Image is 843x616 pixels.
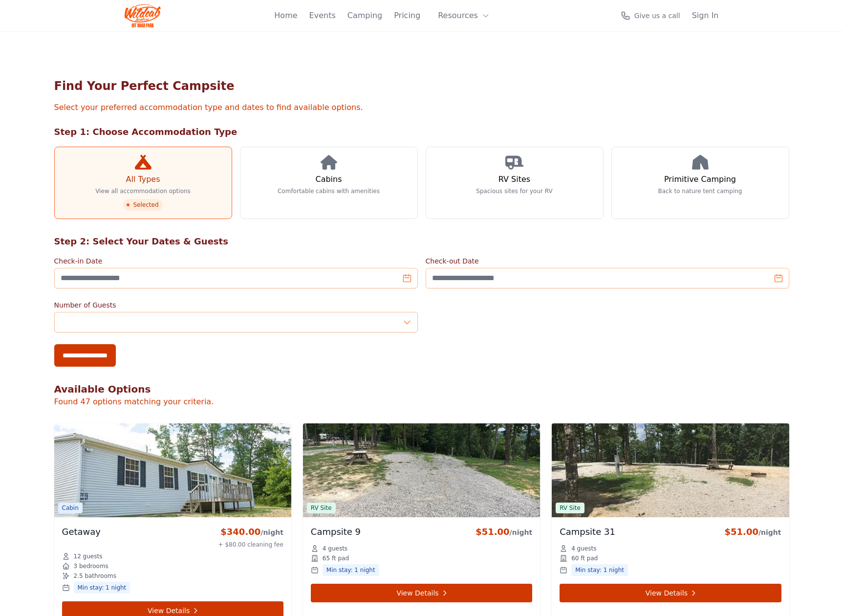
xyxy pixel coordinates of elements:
[571,564,628,576] span: Min stay: 1 night
[552,423,789,517] img: Campsite 31
[758,528,781,536] span: /night
[218,525,283,539] div: $340.00
[218,541,283,549] div: + $80.00 cleaning fee
[426,147,604,219] a: RV Sites Spacious sites for your RV
[347,10,382,22] a: Camping
[307,503,336,513] span: RV Site
[315,174,342,185] h3: Cabins
[560,525,615,539] h3: Campsite 31
[556,503,584,513] span: RV Site
[58,503,83,513] span: Cabin
[54,382,789,396] h2: Available Options
[123,199,162,211] span: Selected
[54,147,232,219] a: All Types View all accommodation options Selected
[54,78,789,94] h1: Find Your Perfect Campsite
[658,187,742,195] p: Back to nature tent camping
[311,525,361,539] h3: Campsite 9
[724,525,781,539] div: $51.00
[426,256,789,266] label: Check-out Date
[260,528,283,536] span: /night
[54,256,418,266] label: Check-in Date
[498,174,530,185] h3: RV Sites
[54,396,789,408] p: Found 47 options matching your criteria.
[74,552,103,560] span: 12 guests
[692,10,719,22] a: Sign In
[240,147,418,219] a: Cabins Comfortable cabins with amenities
[309,10,336,22] a: Events
[394,10,420,22] a: Pricing
[311,584,532,602] a: View Details
[571,545,596,552] span: 4 guests
[323,564,379,576] span: Min stay: 1 night
[621,11,680,21] a: Give us a call
[560,584,781,602] a: View Details
[278,187,380,195] p: Comfortable cabins with amenities
[571,554,598,562] span: 60 ft pad
[74,572,116,580] span: 2.5 bathrooms
[432,6,496,25] button: Resources
[54,235,789,248] h2: Step 2: Select Your Dates & Guests
[54,300,418,310] label: Number of Guests
[74,582,130,594] span: Min stay: 1 night
[126,174,160,185] h3: All Types
[476,525,532,539] div: $51.00
[611,147,789,219] a: Primitive Camping Back to nature tent camping
[54,423,291,517] img: Getaway
[510,528,533,536] span: /night
[54,125,789,139] h2: Step 1: Choose Accommodation Type
[74,562,108,570] span: 3 bedrooms
[95,187,191,195] p: View all accommodation options
[634,11,680,21] span: Give us a call
[476,187,552,195] p: Spacious sites for your RV
[274,10,297,22] a: Home
[323,554,349,562] span: 65 ft pad
[303,423,540,517] img: Campsite 9
[664,174,736,185] h3: Primitive Camping
[54,102,789,113] p: Select your preferred accommodation type and dates to find available options.
[62,525,101,539] h3: Getaway
[125,4,161,27] img: Wildcat Logo
[323,545,347,552] span: 4 guests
